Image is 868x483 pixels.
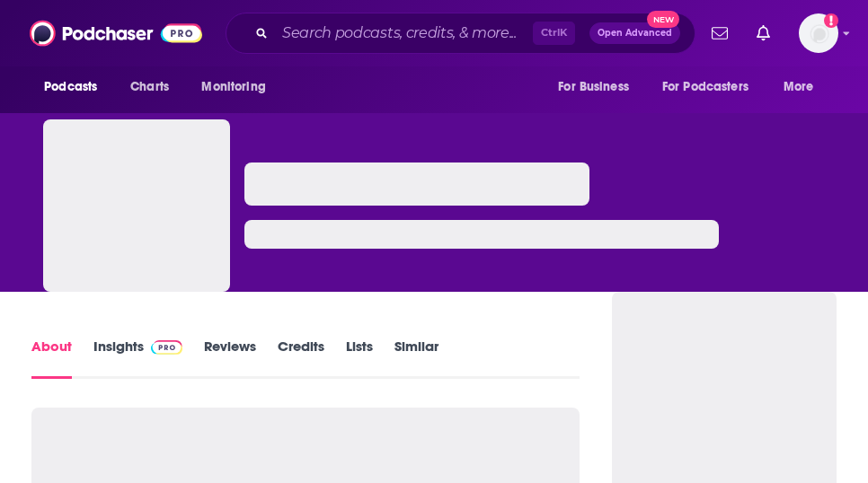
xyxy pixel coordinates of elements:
[589,22,680,44] button: Open AdvancedNew
[749,18,777,48] a: Show notifications dropdown
[44,75,97,100] span: Podcasts
[30,16,202,50] img: Podchaser - Follow, Share and Rate Podcasts
[93,338,182,379] a: InsightsPodchaser Pro
[662,75,748,100] span: For Podcasters
[151,340,182,355] img: Podchaser Pro
[824,13,838,28] svg: Add a profile image
[647,11,679,28] span: New
[545,70,651,104] button: open menu
[704,18,735,48] a: Show notifications dropdown
[533,22,575,45] span: Ctrl K
[784,75,814,100] span: More
[31,338,72,379] a: About
[771,70,837,104] button: open menu
[651,70,775,104] button: open menu
[558,75,629,100] span: For Business
[189,70,288,104] button: open menu
[275,19,533,48] input: Search podcasts, credits, & more...
[130,75,169,100] span: Charts
[799,13,838,53] span: Logged in as csummie
[346,338,373,379] a: Lists
[278,338,324,379] a: Credits
[119,70,180,104] a: Charts
[226,13,695,54] div: Search podcasts, credits, & more...
[799,13,838,53] button: Show profile menu
[394,338,438,379] a: Similar
[201,75,265,100] span: Monitoring
[31,70,120,104] button: open menu
[799,13,838,53] img: User Profile
[598,29,672,38] span: Open Advanced
[204,338,256,379] a: Reviews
